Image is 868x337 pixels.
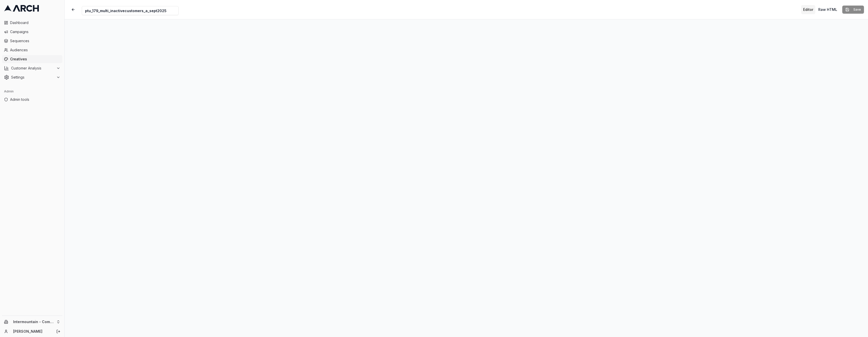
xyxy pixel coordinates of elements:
[2,28,62,36] a: Campaigns
[11,75,54,80] span: Settings
[2,95,62,104] a: Admin tools
[10,57,60,62] span: Creatives
[816,5,839,14] button: Toggle custom HTML
[82,6,179,15] input: Internal Creative Name
[55,328,62,335] button: Log out
[10,29,60,34] span: Campaigns
[2,318,62,326] button: Intermountain - Comfort Solutions
[13,320,54,324] span: Intermountain - Comfort Solutions
[2,73,62,81] button: Settings
[801,5,815,14] button: Toggle editor
[10,97,60,102] span: Admin tools
[2,64,62,72] button: Customer Analysis
[2,55,62,63] a: Creatives
[2,87,62,95] div: Admin
[10,38,60,43] span: Sequences
[10,47,60,53] span: Audiences
[11,66,54,71] span: Customer Analysis
[2,46,62,54] a: Audiences
[13,329,51,334] a: [PERSON_NAME]
[2,19,62,27] a: Dashboard
[2,37,62,45] a: Sequences
[10,20,60,25] span: Dashboard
